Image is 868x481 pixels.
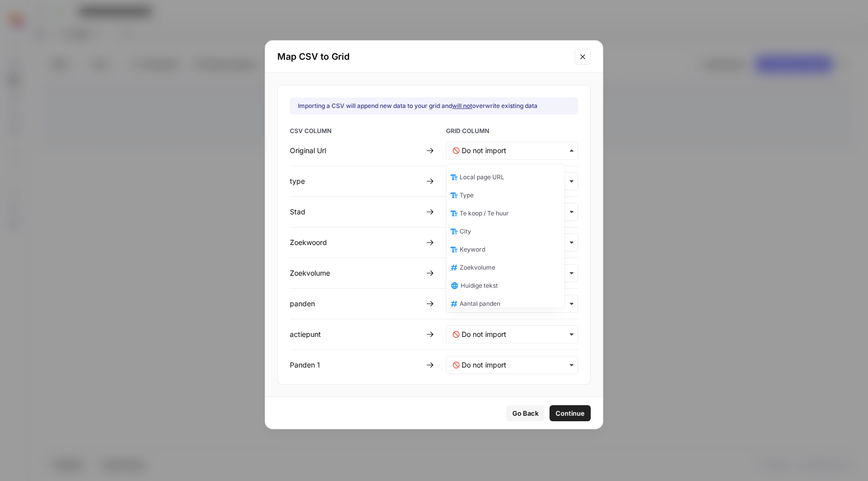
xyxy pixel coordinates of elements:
div: Stad [290,207,422,217]
span: Go Back [512,408,538,418]
div: Importing a CSV will append new data to your grid and overwrite existing data [298,101,537,110]
span: Type [460,191,474,200]
u: will not [452,102,472,109]
span: GRID COLUMN [446,127,578,138]
button: Close modal [575,49,591,65]
h2: Map CSV to Grid [277,50,569,64]
span: Local page URL [460,173,504,182]
div: actiepunt [290,329,422,339]
input: Do not import [462,146,572,156]
span: Huidige tekst [461,281,498,290]
span: Te koop / Te huur [460,209,509,218]
span: Continue [556,408,585,418]
div: Original Url [290,146,422,156]
button: Go Back [506,405,545,421]
span: City [460,227,471,236]
span: CSV COLUMN [290,127,422,138]
div: Zoekwoord [290,237,422,248]
div: Zoekvolume [290,268,422,278]
div: panden [290,299,422,309]
span: Keyword [460,245,485,254]
div: Panden 1 [290,360,422,370]
span: Zoekvolume [460,263,495,272]
span: Aantal panden [460,299,500,308]
button: Continue [550,405,591,421]
div: type [290,176,422,186]
input: Do not import [462,360,572,370]
input: Do not import [462,329,572,339]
